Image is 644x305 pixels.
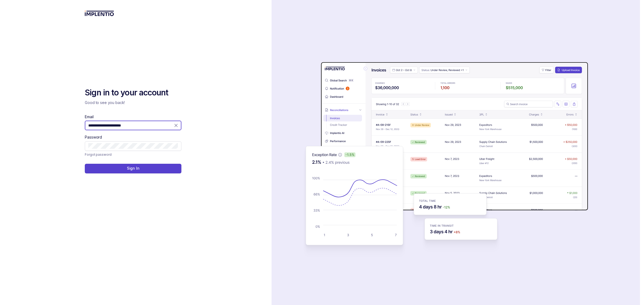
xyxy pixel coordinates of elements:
[85,87,181,98] h2: Sign in to your account
[85,114,93,120] label: Email
[85,100,181,105] p: Good to see you back!
[85,152,111,157] a: Link Forgot password
[127,166,140,171] p: Sign In
[85,164,181,173] button: Sign In
[287,45,590,260] img: signin-background.svg
[85,152,111,157] p: Forgot password
[85,135,102,140] label: Password
[85,11,114,16] img: logo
